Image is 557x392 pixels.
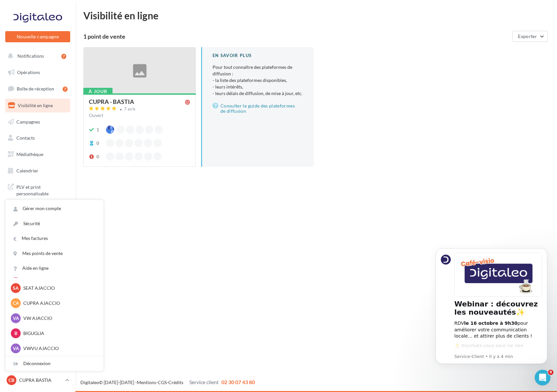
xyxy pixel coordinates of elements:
a: Calendrier [4,164,72,178]
span: VA [13,345,19,352]
span: B [14,330,17,337]
div: 7 [61,54,66,59]
a: Campagnes DataOnDemand [4,202,72,221]
span: 8 [548,370,553,375]
p: Pour tout connaître des plateformes de diffusion : [213,64,303,97]
div: CUPRA - BASTIA [89,99,134,105]
span: Boîte de réception [17,86,54,91]
a: Contacts [4,131,72,145]
p: SEAT AJACCIO [23,285,95,291]
span: Service client [189,379,219,385]
p: CUPRA BASTIA [19,377,63,383]
span: Visibilité en ligne [18,103,53,108]
span: SA [13,285,19,291]
a: Digitaleo [80,380,99,385]
a: Sécurité [6,216,103,231]
span: Ouvert [89,112,103,118]
span: Contacts [16,135,35,141]
a: 7 avis [89,106,190,113]
a: Médiathèque [4,147,72,161]
div: 7 [63,87,68,92]
a: Gérer mon compte [6,201,103,216]
div: À jour [83,88,113,95]
button: Notifications 7 [4,49,69,63]
p: VWVU AJACCIO [23,345,95,352]
a: Mes points de vente [6,246,103,261]
p: BIGUGLIA [23,330,95,337]
span: Exporter [518,33,537,39]
span: Calendrier [16,168,38,173]
span: Médiathèque [16,151,43,157]
span: VA [13,315,19,322]
span: Campagnes [16,119,40,124]
a: Crédits [168,380,183,385]
li: - la liste des plateformes disponibles, [213,77,303,84]
span: © [DATE]-[DATE] - - - [80,380,255,385]
a: Mentions [137,380,156,385]
div: 1 [96,127,99,133]
li: - leurs délais de diffusion, de mise à jour, etc. [213,90,303,97]
span: Notifications [17,53,44,59]
span: PLV et print personnalisable [16,183,68,197]
div: 1 point de vente [83,33,510,39]
a: Mes factures [6,231,103,246]
iframe: Intercom live chat [535,370,550,385]
a: CB CUPRA BASTIA [5,374,70,386]
button: Nouvelle campagne [5,31,70,42]
a: Boîte de réception7 [4,82,72,96]
p: VW AJACCIO [23,315,95,322]
p: CUPRA AJACCIO [23,300,95,306]
a: Aide en ligne [6,261,103,276]
span: 02 30 07 43 80 [221,379,255,385]
a: Campagnes [4,115,72,129]
div: 7 avis [124,107,136,111]
a: CGS [158,380,167,385]
button: Exporter [512,31,548,42]
a: Opérations [4,66,72,79]
a: PLV et print personnalisable [4,180,72,199]
div: Visibilité en ligne [83,10,549,20]
div: En savoir plus [213,52,303,59]
span: CA [13,300,19,306]
a: Consulter le guide des plateformes de diffusion [213,102,303,115]
a: Visibilité en ligne [4,99,72,112]
span: Opérations [17,69,40,75]
li: - leurs intérêts, [213,84,303,90]
iframe: Intercom notifications message [426,240,557,389]
span: CB [9,377,14,383]
div: 0 [96,153,99,160]
div: 0 [96,140,99,147]
div: Déconnexion [6,356,103,371]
